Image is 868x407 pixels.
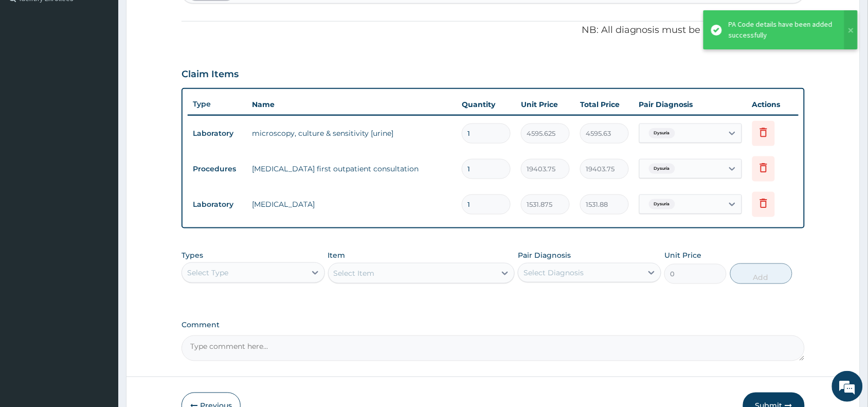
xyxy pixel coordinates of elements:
[169,5,193,30] div: Minimize live chat window
[247,158,457,179] td: [MEDICAL_DATA] first outpatient consultation
[182,24,805,37] p: NB: All diagnosis must be linked to a claim item
[188,195,247,214] td: Laboratory
[188,95,247,114] th: Type
[664,250,701,260] label: Unit Price
[19,51,42,77] img: d_794563401_company_1708531726252_794563401
[634,94,747,115] th: Pair Diagnosis
[328,250,346,260] label: Item
[188,124,247,143] td: Laboratory
[729,19,835,41] div: PA Code details have been added successfully
[457,94,516,115] th: Quantity
[516,94,575,115] th: Unit Price
[247,123,457,144] td: microscopy, culture & sensitivity [urine]
[518,250,571,260] label: Pair Diagnosis
[649,128,675,138] span: Dysuria
[182,69,239,80] h3: Claim Items
[182,251,203,260] label: Types
[247,194,457,215] td: [MEDICAL_DATA]
[730,263,792,284] button: Add
[187,268,228,278] div: Select Type
[60,130,142,234] span: We're online!
[247,94,457,115] th: Name
[649,199,675,209] span: Dysuria
[182,321,805,330] label: Comment
[523,268,584,278] div: Select Diagnosis
[575,94,634,115] th: Total Price
[5,281,196,317] textarea: Type your message and hit 'Enter'
[53,58,173,71] div: Chat with us now
[188,160,247,179] td: Procedures
[747,94,799,115] th: Actions
[649,164,675,174] span: Dysuria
